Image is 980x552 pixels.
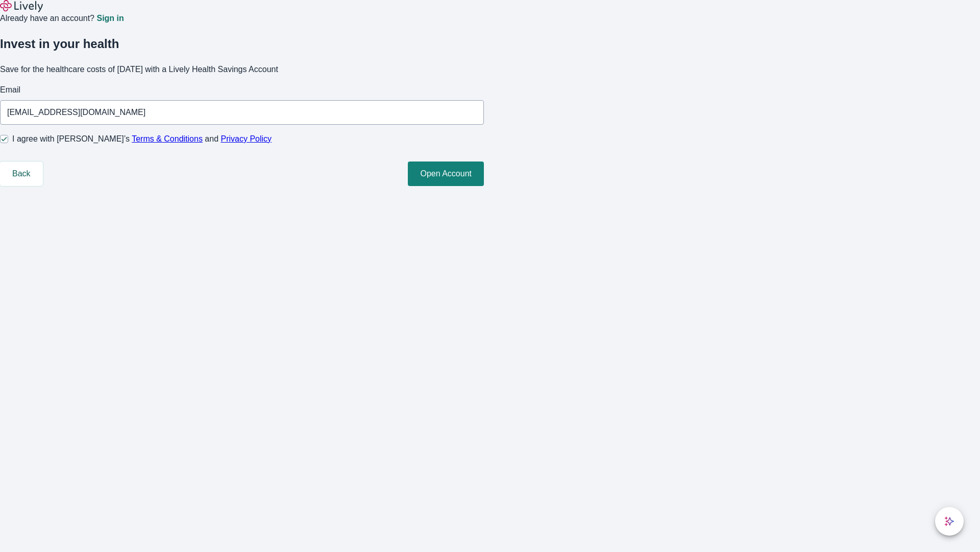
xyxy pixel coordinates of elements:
a: Privacy Policy [221,134,272,143]
a: Sign in [96,14,124,22]
span: I agree with [PERSON_NAME]’s and [12,133,272,145]
a: Terms & Conditions [132,134,203,143]
button: Open Account [408,162,484,186]
svg: Lively AI Assistant [944,516,954,526]
button: chat [935,507,964,536]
